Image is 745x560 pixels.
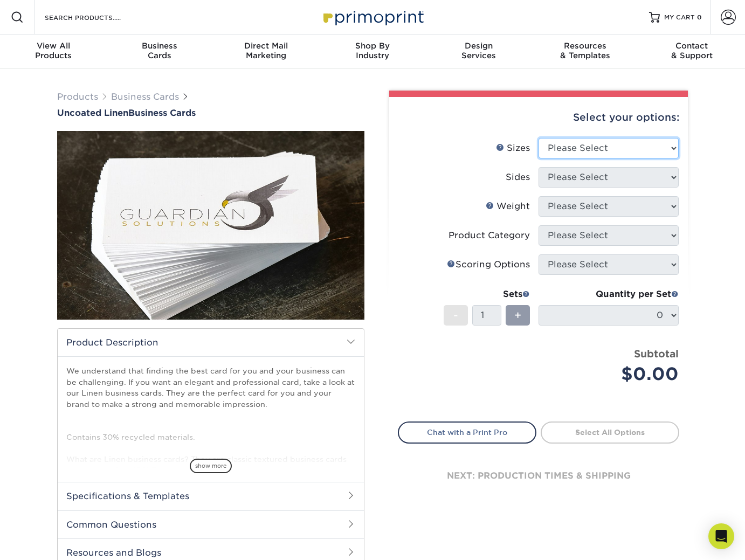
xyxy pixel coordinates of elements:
[639,41,745,60] div: & Support
[58,510,364,538] h2: Common Questions
[57,108,128,118] span: Uncoated Linen
[547,361,679,387] div: $0.00
[57,108,364,118] a: Uncoated LinenBusiness Cards
[106,41,212,51] span: Business
[58,329,364,356] h2: Product Description
[57,92,98,102] a: Products
[106,41,212,60] div: Cards
[447,258,530,271] div: Scoring Options
[57,108,364,118] h1: Business Cards
[398,444,679,508] div: next: production times & shipping
[426,41,532,60] div: Services
[426,41,532,51] span: Design
[319,5,426,29] img: Primoprint
[398,421,536,443] a: Chat with a Print Pro
[319,41,425,60] div: Industry
[57,72,364,379] img: Uncoated Linen 01
[319,41,425,51] span: Shop By
[444,288,530,301] div: Sets
[453,307,458,323] span: -
[634,348,679,359] strong: Subtotal
[708,523,734,549] div: Open Intercom Messenger
[213,41,319,51] span: Direct Mail
[541,421,679,443] a: Select All Options
[697,13,702,21] span: 0
[532,41,638,60] div: & Templates
[532,34,638,69] a: Resources& Templates
[539,288,679,301] div: Quantity per Set
[111,92,179,102] a: Business Cards
[639,41,745,51] span: Contact
[506,171,530,184] div: Sides
[190,459,232,473] span: show more
[532,41,638,51] span: Resources
[496,142,530,155] div: Sizes
[426,34,532,69] a: DesignServices
[398,97,679,138] div: Select your options:
[44,11,149,24] input: SEARCH PRODUCTS.....
[664,13,695,22] span: MY CART
[639,34,745,69] a: Contact& Support
[319,34,425,69] a: Shop ByIndustry
[213,34,319,69] a: Direct MailMarketing
[514,307,521,323] span: +
[106,34,212,69] a: BusinessCards
[58,482,364,510] h2: Specifications & Templates
[449,229,530,242] div: Product Category
[486,200,530,213] div: Weight
[213,41,319,60] div: Marketing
